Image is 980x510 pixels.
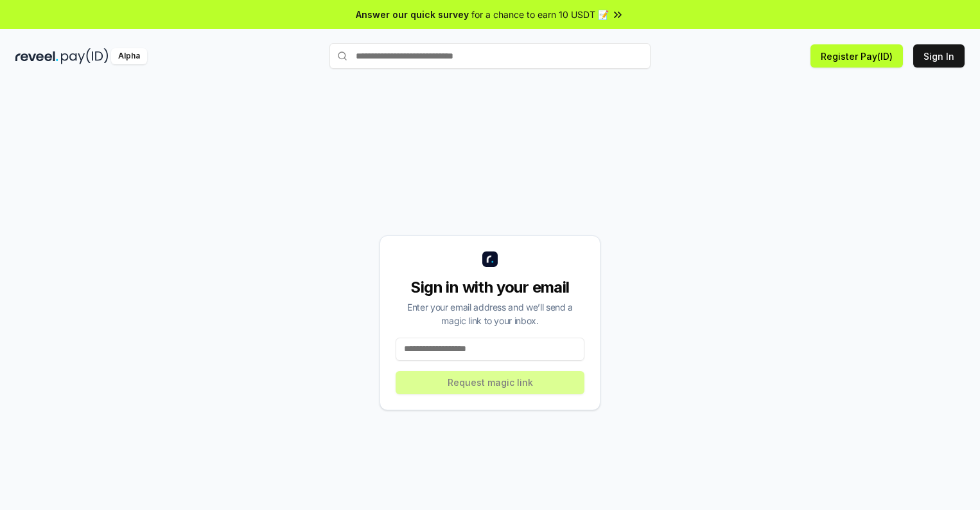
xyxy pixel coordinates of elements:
div: Sign in with your email [396,277,584,298]
div: Alpha [111,48,147,64]
img: logo_small [482,251,498,267]
img: reveel_dark [15,48,58,64]
img: pay_id [61,48,109,64]
span: Answer our quick survey [356,8,469,21]
button: Sign In [913,44,965,68]
button: Register Pay(ID) [810,44,903,68]
span: for a chance to earn 10 USDT 📝 [471,8,609,21]
div: Enter your email address and we’ll send a magic link to your inbox. [396,300,584,327]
